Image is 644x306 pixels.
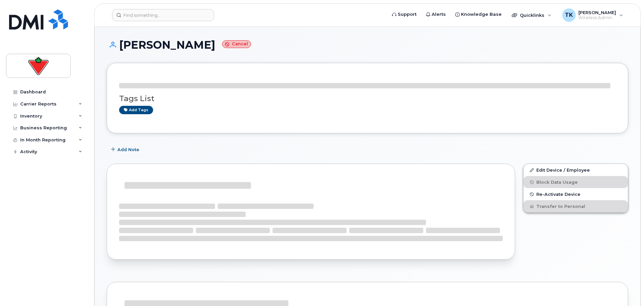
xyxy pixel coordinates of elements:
a: Edit Device / Employee [524,164,628,176]
span: Re-Activate Device [536,192,580,197]
button: Add Note [107,143,145,156]
a: Add tags [119,106,153,114]
button: Transfer to Personal [524,200,628,212]
h3: Tags List [119,94,616,103]
button: Block Data Usage [524,176,628,188]
span: Add Note [117,146,139,153]
small: Cancel [222,40,251,48]
button: Re-Activate Device [524,188,628,200]
h1: [PERSON_NAME] [107,39,628,51]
